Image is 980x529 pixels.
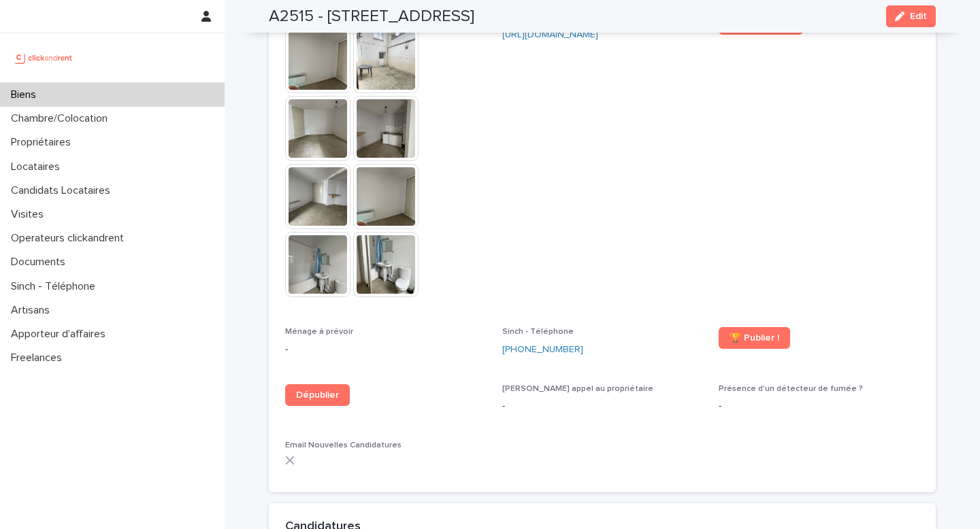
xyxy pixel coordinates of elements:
[502,343,583,357] a: [PHONE_NUMBER]
[719,385,863,393] span: Présence d'un détecteur de fumée ?
[502,30,598,39] a: [URL][DOMAIN_NAME]
[5,136,82,149] p: Propriétaires
[5,352,73,364] p: Freelances
[502,328,574,336] span: Sinch - Téléphone
[719,327,790,349] a: 🏆 Publier !
[5,280,106,293] p: Sinch - Téléphone
[5,88,47,101] p: Biens
[5,112,118,125] p: Chambre/Colocation
[285,328,353,336] span: Ménage à prévoir
[11,44,77,71] img: UCB0brd3T0yccxBKYDjQ
[5,160,71,173] p: Locataires
[269,7,474,27] h2: A2515 - [STREET_ADDRESS]
[730,333,779,343] span: 🏆 Publier !
[910,12,927,21] span: Edit
[502,345,583,354] ringoverc2c-number-84e06f14122c: [PHONE_NUMBER]
[719,399,919,413] p: -
[285,441,402,449] span: Email Nouvelles Candidatures
[5,256,76,269] p: Documents
[886,5,936,27] button: Edit
[5,304,61,317] p: Artisans
[502,399,703,413] p: -
[5,184,121,197] p: Candidats Locataires
[285,343,486,357] p: -
[296,390,339,400] span: Dépublier
[5,328,116,341] p: Apporteur d'affaires
[285,384,350,406] a: Dépublier
[502,345,583,354] ringoverc2c-84e06f14122c: Call with Ringover
[5,208,54,221] p: Visites
[502,385,653,393] span: [PERSON_NAME] appel au propriétaire
[5,232,135,245] p: Operateurs clickandrent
